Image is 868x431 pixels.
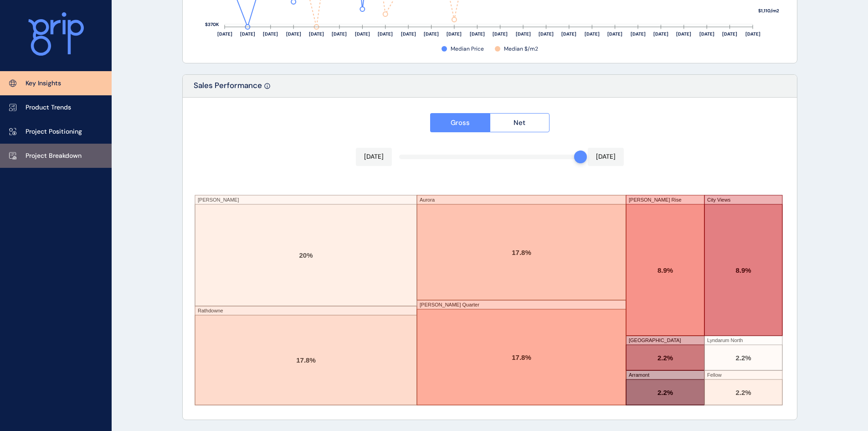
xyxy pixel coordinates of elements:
[430,113,490,132] button: Gross
[26,79,61,88] p: Key Insights
[596,152,616,161] p: [DATE]
[514,118,525,127] span: Net
[504,45,538,53] span: Median $/m2
[451,118,470,127] span: Gross
[194,80,262,97] p: Sales Performance
[26,103,71,112] p: Product Trends
[451,45,484,53] span: Median Price
[758,8,779,14] text: $1,110/m2
[26,127,82,136] p: Project Positioning
[490,113,550,132] button: Net
[364,152,384,161] p: [DATE]
[26,151,82,161] p: Project Breakdown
